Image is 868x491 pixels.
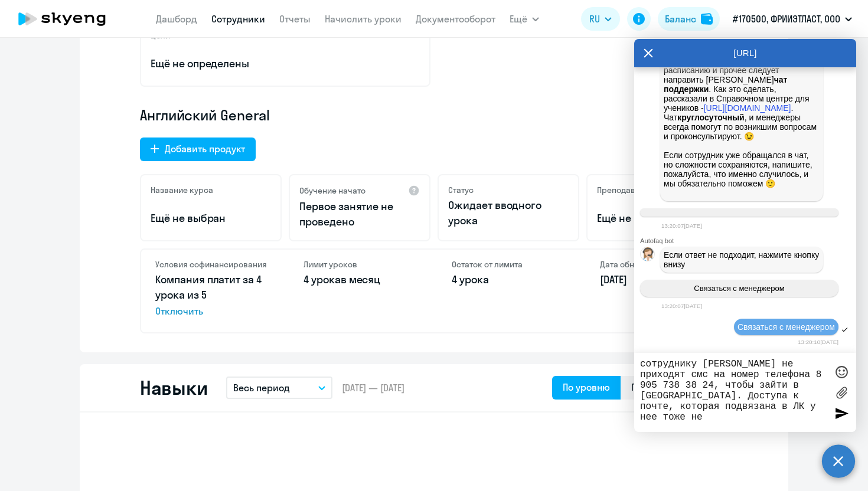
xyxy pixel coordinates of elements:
[640,237,856,244] div: Autofaq bot
[640,359,827,426] textarea: сотруднику [PERSON_NAME] не приходят смс на номер телефона 8 905 738 38 24, чтобы зайти в [GEOGRA...
[155,272,268,318] p: Компания платит за 4 урока из 5
[342,381,404,394] span: [DATE] — [DATE]
[211,13,265,25] a: Сотрудники
[510,12,527,26] span: Ещё
[140,106,270,125] span: Английский General
[600,259,713,270] h4: Дата обновления лимита
[563,380,610,394] div: По уровню
[658,7,720,31] button: Балансbalance
[151,56,420,71] p: Ещё не определены
[448,198,569,228] p: Ожидает вводного урока
[452,273,489,286] span: 4 урока
[304,272,416,287] p: в месяц
[140,138,256,161] button: Добавить продукт
[661,303,702,309] time: 13:20:07[DATE]
[155,304,268,318] span: Отключить
[701,13,713,25] img: balance
[631,380,717,394] div: По среднему баллу
[581,7,620,31] button: RU
[677,113,744,122] strong: круглосуточный
[665,12,696,26] div: Баланс
[151,211,271,226] p: Ещё не выбран
[640,280,838,297] button: Связаться с менеджером
[452,259,564,270] h4: Остаток от лимита
[704,103,791,113] a: [URL][DOMAIN_NAME]
[233,381,290,395] p: Весь период
[448,185,474,195] h5: Статус
[641,247,655,264] img: bot avatar
[798,339,838,345] time: 13:20:10[DATE]
[226,377,332,399] button: Весь период
[664,75,789,94] strong: чат поддержки
[279,13,311,25] a: Отчеты
[151,185,213,195] h5: Название курса
[600,272,713,287] p: [DATE]
[833,384,850,401] label: Лимит 10 файлов
[664,250,821,269] span: Если ответ не подходит, нажмите кнопку внизу
[140,376,207,400] h2: Навыки
[165,142,245,156] div: Добавить продукт
[299,199,420,230] p: Первое занятие не проведено
[661,222,702,229] time: 13:20:07[DATE]
[416,13,495,25] a: Документооборот
[304,259,416,270] h4: Лимит уроков
[304,273,341,286] span: 4 урока
[597,211,717,226] p: Ещё не выбран
[155,259,268,270] h4: Условия софинансирования
[727,5,858,33] button: #170500, ФРИИЭТЛАСТ, ООО
[325,13,402,25] a: Начислить уроки
[733,12,840,26] p: #170500, ФРИИЭТЛАСТ, ООО
[738,322,835,332] span: Связаться с менеджером
[510,7,539,31] button: Ещё
[694,284,784,293] span: Связаться с менеджером
[299,185,366,196] h5: Обучение начато
[156,13,197,25] a: Дашборд
[597,185,657,195] h5: Преподаватель
[589,12,600,26] span: RU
